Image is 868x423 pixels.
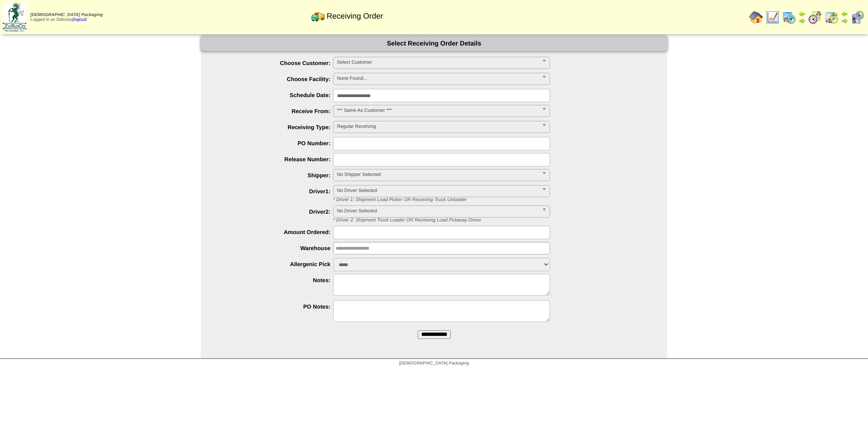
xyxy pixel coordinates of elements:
[218,156,333,163] label: Release Number:
[218,172,333,179] label: Shipper:
[3,3,26,32] img: zoroco-logo-small.webp
[825,10,839,24] img: calendarinout.gif
[218,303,333,310] label: PO Notes:
[766,10,780,24] img: line_graph.gif
[337,73,538,84] span: None Found...
[841,17,848,24] img: arrowright.gif
[218,140,333,146] label: PO Number:
[218,76,333,82] label: Choose Facility:
[337,57,538,68] span: Select Customer
[851,10,865,24] img: calendarcustomer.gif
[72,17,87,22] a: (logout)
[799,17,806,24] img: arrowright.gif
[327,218,667,223] div: * Driver 2: Shipment Truck Loader OR Receiving Load Putaway Driver
[311,9,325,23] img: truck2.gif
[327,12,383,21] span: Receiving Order
[749,10,763,24] img: home.gif
[337,185,538,196] span: No Driver Selected
[327,197,667,202] div: * Driver 1: Shipment Load Picker OR Receiving Truck Unloader
[218,208,333,215] label: Driver2:
[399,361,469,366] span: [DEMOGRAPHIC_DATA] Packaging
[218,92,333,98] label: Schedule Date:
[30,13,103,22] span: Logged in as Ddisney
[782,10,796,24] img: calendarprod.gif
[337,169,538,180] span: No Shipper Selected
[218,188,333,195] label: Driver1:
[841,10,848,17] img: arrowleft.gif
[218,261,333,267] label: Allergenic Pick
[799,10,806,17] img: arrowleft.gif
[337,206,538,216] span: No Driver Selected
[218,108,333,114] label: Receive From:
[337,121,538,132] span: Regular Receiving
[218,124,333,130] label: Receiving Type:
[201,36,667,51] div: Select Receiving Order Details
[218,229,333,235] label: Amount Ordered:
[30,13,103,17] span: [DEMOGRAPHIC_DATA] Packaging
[218,245,333,251] label: Warehouse
[218,277,333,283] label: Notes:
[218,60,333,66] label: Choose Customer:
[808,10,822,24] img: calendarblend.gif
